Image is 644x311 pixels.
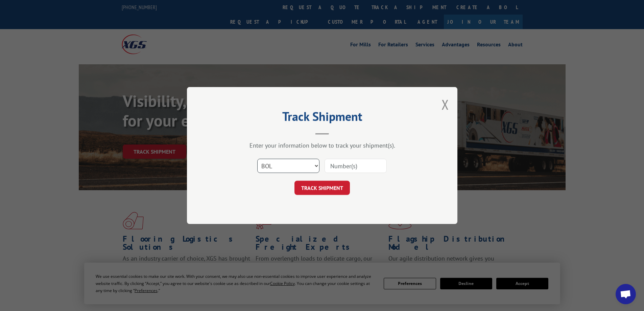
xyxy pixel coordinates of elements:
div: Open chat [616,284,636,304]
button: TRACK SHIPMENT [294,181,350,195]
button: Close modal [442,95,449,113]
h2: Track Shipment [221,112,424,125]
div: Enter your information below to track your shipment(s). [221,141,424,149]
input: Number(s) [325,159,387,173]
